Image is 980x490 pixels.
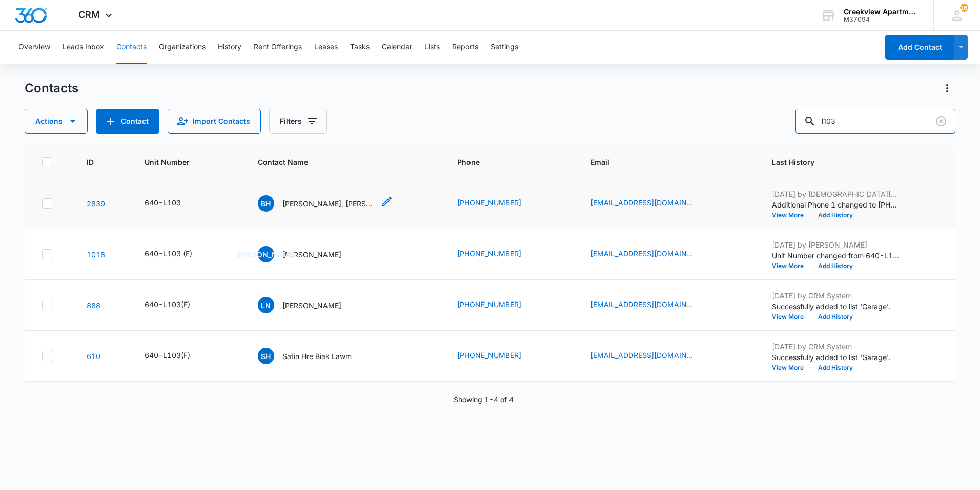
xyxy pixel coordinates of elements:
[457,157,551,167] span: Phone
[382,31,412,64] button: Calendar
[87,250,105,259] a: Navigate to contact details page for Jacob Antonio Morales Jr
[96,109,159,134] button: Add Contact
[454,394,514,405] p: Showing 1-4 of 4
[939,80,955,97] button: Actions
[457,248,540,260] div: Phone - (915) 314-3158 - Select to Edit Field
[145,157,233,167] span: Unit Number
[844,16,918,23] div: account id
[457,197,540,210] div: Phone - (970) 515-9621 - Select to Edit Field
[772,301,900,312] p: Successfully added to list 'Garage'.
[314,31,338,64] button: Leases
[772,239,900,250] p: [DATE] by [PERSON_NAME]
[772,157,924,167] span: Last History
[87,352,100,361] a: Navigate to contact details page for Satin Hre Biak Lawm
[269,109,327,134] button: Filters
[145,248,192,259] div: 640-L103 (F)
[590,248,693,259] a: [EMAIL_ADDRESS][DOMAIN_NAME]
[145,248,211,260] div: Unit Number - 640-L103 (F) - Select to Edit Field
[811,314,860,320] button: Add History
[811,263,860,269] button: Add History
[590,350,693,361] a: [EMAIL_ADDRESS][DOMAIN_NAME]
[87,157,105,167] span: ID
[258,246,360,262] div: Contact Name - Jacob Antonio Morales Jr - Select to Edit Field
[457,299,521,310] a: [PHONE_NUMBER]
[282,198,375,209] p: [PERSON_NAME], [PERSON_NAME]
[933,113,949,129] button: Clear
[145,299,209,311] div: Unit Number - 640-L103(F) - Select to Edit Field
[457,299,540,311] div: Phone - (219) 964-7257 - Select to Edit Field
[457,248,521,259] a: [PHONE_NUMBER]
[960,4,968,12] span: 162
[772,341,900,352] p: [DATE] by CRM System
[491,31,518,64] button: Settings
[258,348,274,364] span: SH
[772,263,811,269] button: View More
[87,199,105,208] a: Navigate to contact details page for Blake Hansen, Jessica White
[258,297,360,313] div: Contact Name - Luke Nance - Select to Edit Field
[811,365,860,371] button: Add History
[885,35,954,60] button: Add Contact
[772,290,900,301] p: [DATE] by CRM System
[772,314,811,320] button: View More
[452,31,478,64] button: Reports
[78,9,100,20] span: CRM
[258,348,370,364] div: Contact Name - Satin Hre Biak Lawm - Select to Edit Field
[772,250,900,261] p: Unit Number changed from 640-L103 to 640-L103 (F).
[116,31,147,64] button: Contacts
[960,4,968,12] div: notifications count
[590,299,711,311] div: Email - lukenance317@gmail.com - Select to Edit Field
[258,157,418,167] span: Contact Name
[282,300,341,311] p: [PERSON_NAME]
[218,31,241,64] button: History
[87,301,100,310] a: Navigate to contact details page for Luke Nance
[457,350,521,361] a: [PHONE_NUMBER]
[145,197,181,208] div: 640-L103
[590,197,711,210] div: Email - B.Hansen119@yahoo.com - Select to Edit Field
[282,249,341,260] p: [PERSON_NAME]
[258,297,274,313] span: LN
[424,31,440,64] button: Lists
[145,299,190,310] div: 640-L103(F)
[145,350,209,362] div: Unit Number - 640-L103(F) - Select to Edit Field
[844,8,918,16] div: account name
[772,365,811,371] button: View More
[63,31,104,64] button: Leads Inbox
[772,212,811,218] button: View More
[145,350,190,361] div: 640-L103(F)
[258,195,274,212] span: BH
[18,31,50,64] button: Overview
[590,197,693,208] a: [EMAIL_ADDRESS][DOMAIN_NAME]
[25,81,78,96] h1: Contacts
[282,351,352,362] p: Satin Hre Biak Lawm
[258,246,274,262] span: [PERSON_NAME]
[145,197,199,210] div: Unit Number - 640-L103 - Select to Edit Field
[772,189,900,199] p: [DATE] by [DEMOGRAPHIC_DATA][PERSON_NAME]
[590,350,711,362] div: Email - tithimhre@gmail.com - Select to Edit Field
[457,350,540,362] div: Phone - (720) 530-9851 - Select to Edit Field
[350,31,370,64] button: Tasks
[590,299,693,310] a: [EMAIL_ADDRESS][DOMAIN_NAME]
[258,195,393,212] div: Contact Name - Blake Hansen, Jessica White - Select to Edit Field
[457,197,521,208] a: [PHONE_NUMBER]
[159,31,206,64] button: Organizations
[25,109,88,134] button: Actions
[590,248,711,260] div: Email - jmoralesjr08@icloud.com - Select to Edit Field
[772,352,900,363] p: Successfully added to list 'Garage'.
[772,199,900,210] p: Additional Phone 1 changed to [PHONE_NUMBER].
[795,109,955,134] input: Search Contacts
[254,31,302,64] button: Rent Offerings
[590,157,732,167] span: Email
[168,109,261,134] button: Import Contacts
[811,212,860,218] button: Add History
